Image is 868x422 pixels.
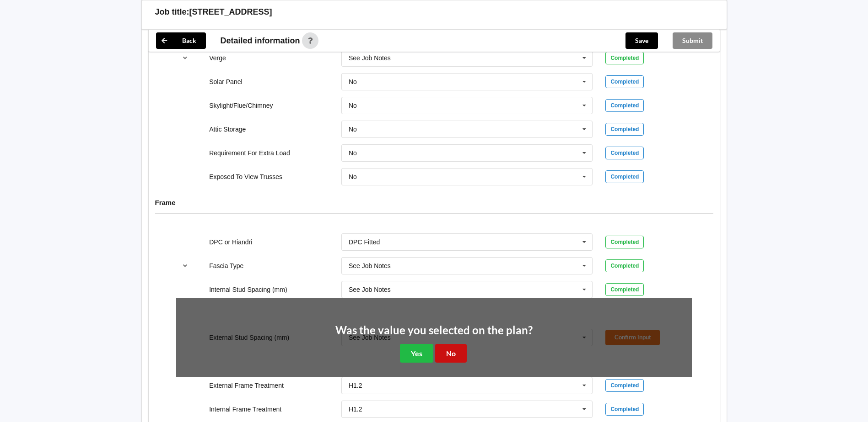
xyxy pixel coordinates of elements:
[221,37,300,45] span: Detailed information
[189,7,272,17] h3: [STREET_ADDRESS]
[209,126,246,133] label: Attic Storage
[349,382,362,389] div: H1.2
[209,286,287,293] label: Internal Stud Spacing (mm)
[349,102,357,109] div: No
[400,344,433,363] button: Yes
[209,406,281,413] label: Internal Frame Treatment
[209,149,290,157] label: Requirement For Extra Load
[349,150,357,156] div: No
[605,236,644,248] div: Completed
[349,174,357,180] div: No
[209,382,284,389] label: External Frame Treatment
[209,78,242,85] label: Solar Panel
[155,7,189,17] h3: Job title:
[435,344,467,363] button: No
[605,170,644,183] div: Completed
[605,123,644,136] div: Completed
[155,198,713,207] h4: Frame
[605,403,644,416] div: Completed
[605,52,644,64] div: Completed
[209,102,273,109] label: Skylight/Flue/Chimney
[605,147,644,159] div: Completed
[605,99,644,112] div: Completed
[176,258,194,274] button: reference-toggle
[349,286,391,293] div: See Job Notes
[209,54,226,62] label: Verge
[335,323,533,338] h2: Was the value you selected on the plan?
[625,32,658,49] button: Save
[349,263,391,269] div: See Job Notes
[349,55,391,61] div: See Job Notes
[176,50,194,66] button: reference-toggle
[605,283,644,296] div: Completed
[349,126,357,132] div: No
[349,406,362,412] div: H1.2
[209,173,282,180] label: Exposed To View Trusses
[349,239,380,245] div: DPC Fitted
[209,262,243,269] label: Fascia Type
[156,32,206,49] button: Back
[209,238,252,246] label: DPC or Hiandri
[605,379,644,392] div: Completed
[349,79,357,85] div: No
[605,75,644,88] div: Completed
[605,259,644,272] div: Completed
